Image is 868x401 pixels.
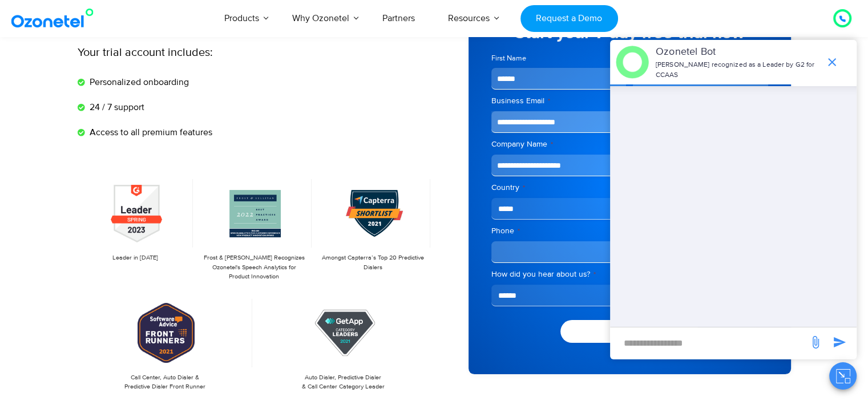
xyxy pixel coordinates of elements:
label: Country [491,182,768,193]
p: Your trial account includes: [78,44,349,61]
div: new-msg-input [616,333,803,354]
p: Leader in [DATE] [83,253,187,263]
label: Company Name [491,139,768,150]
label: How did you hear about us? [491,269,768,280]
p: Call Center, Auto Dialer & Predictive Dialer Front Runner [83,373,247,392]
p: Amongst Capterra’s Top 20 Predictive Dialers [321,253,425,272]
button: Close chat [829,362,857,390]
a: Request a Demo [520,5,618,32]
label: Business Email [491,95,768,107]
img: header [616,46,649,79]
p: Auto Dialer, Predictive Dialer & Call Center Category Leader [261,373,425,392]
span: send message [828,331,851,354]
label: First Name [491,53,627,64]
label: Phone [491,225,768,237]
p: Frost & [PERSON_NAME] Recognizes Ozonetel's Speech Analytics for Product Innovation [202,253,306,282]
span: Access to all premium features [87,125,212,139]
span: Personalized onboarding [87,75,189,89]
p: [PERSON_NAME] recognized as a Leader by G2 for CCAAS [656,60,819,80]
span: send message [804,331,827,354]
p: Ozonetel Bot [656,44,819,60]
span: 24 / 7 support [87,100,144,114]
span: end chat or minimize [821,51,843,74]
